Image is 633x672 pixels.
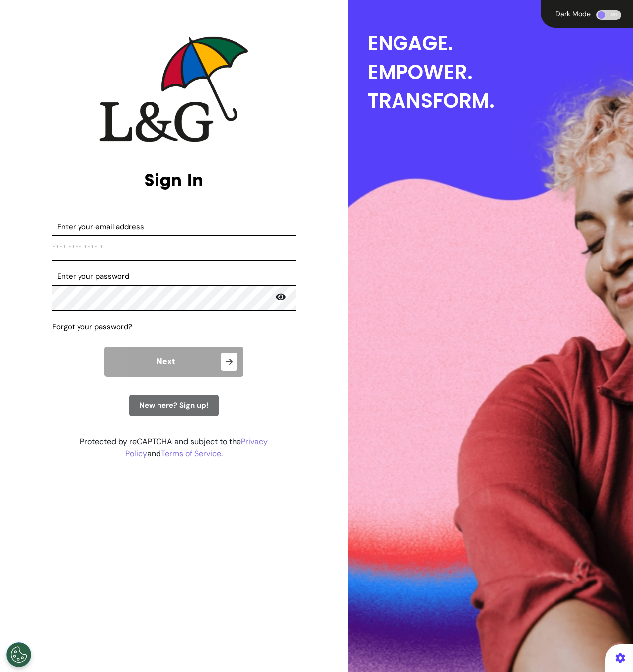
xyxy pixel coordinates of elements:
div: Dark Mode [553,10,594,17]
label: Enter your email address [52,221,296,233]
button: Next [104,347,243,377]
img: company logo [99,36,248,142]
div: ENGAGE. [368,29,633,58]
label: Enter your password [52,271,296,282]
span: Next [157,358,175,366]
span: Forgot your password? [52,322,132,332]
div: TRANSFORM. [368,86,633,115]
a: Terms of Service [161,448,221,459]
a: Privacy Policy [125,436,268,459]
span: New here? Sign up! [139,400,209,410]
div: Protected by reCAPTCHA and subject to the and . [52,436,296,460]
button: Open Preferences [6,642,31,667]
div: OFF [596,10,621,20]
h2: Sign In [52,169,296,191]
div: EMPOWER. [368,58,633,86]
